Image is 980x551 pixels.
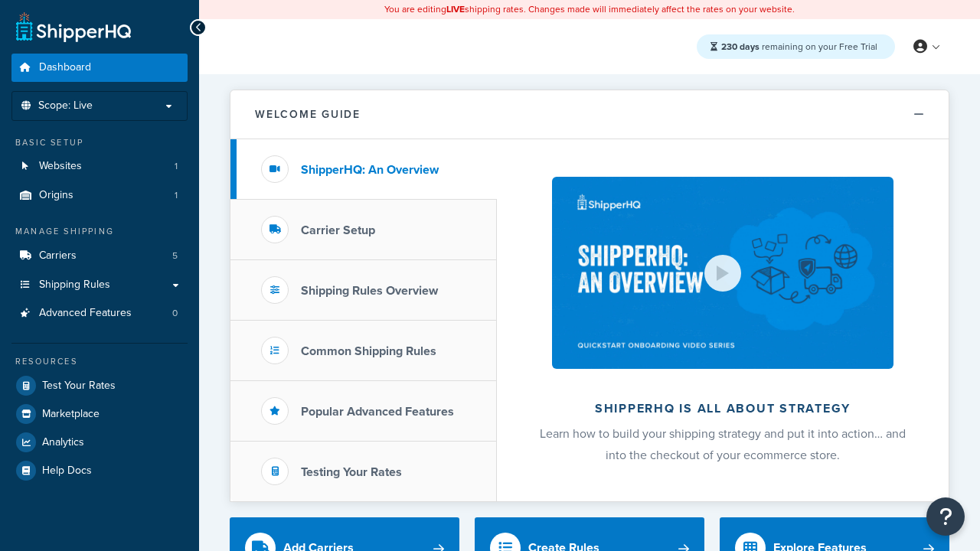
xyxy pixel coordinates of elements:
[721,40,877,54] span: remaining on your Free Trial
[11,271,188,299] a: Shipping Rules
[42,408,100,421] span: Marketplace
[11,299,188,328] a: Advanced Features0
[42,465,92,478] span: Help Docs
[39,279,110,292] span: Shipping Rules
[926,497,965,536] button: Open Resource Center
[39,61,91,74] span: Dashboard
[230,90,949,139] button: Welcome Guide
[11,136,188,149] div: Basic Setup
[301,223,375,237] h3: Carrier Setup
[39,307,132,320] span: Advanced Features
[175,160,178,173] span: 1
[11,181,188,210] li: Origins
[301,284,438,298] h3: Shipping Rules Overview
[446,2,465,16] b: LIVE
[11,457,188,484] a: Help Docs
[11,299,188,328] li: Advanced Features
[11,225,188,238] div: Manage Shipping
[552,177,893,369] img: ShipperHQ is all about strategy
[11,54,188,82] a: Dashboard
[301,163,439,177] h3: ShipperHQ: An Overview
[11,400,188,428] a: Marketplace
[721,40,759,54] strong: 230 days
[11,152,188,181] li: Websites
[42,436,84,449] span: Analytics
[301,344,436,358] h3: Common Shipping Rules
[39,249,77,262] span: Carriers
[301,405,454,419] h3: Popular Advanced Features
[39,189,73,202] span: Origins
[537,402,908,416] h2: ShipperHQ is all about strategy
[172,307,178,320] span: 0
[11,429,188,456] a: Analytics
[38,99,93,112] span: Scope: Live
[11,355,188,368] div: Resources
[11,242,188,270] a: Carriers5
[255,109,361,120] h2: Welcome Guide
[540,425,906,464] span: Learn how to build your shipping strategy and put it into action… and into the checkout of your e...
[39,160,82,173] span: Websites
[42,380,116,393] span: Test Your Rates
[175,189,178,202] span: 1
[11,181,188,210] a: Origins1
[11,372,188,399] a: Test Your Rates
[11,152,188,181] a: Websites1
[11,242,188,270] li: Carriers
[301,465,402,479] h3: Testing Your Rates
[172,249,178,262] span: 5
